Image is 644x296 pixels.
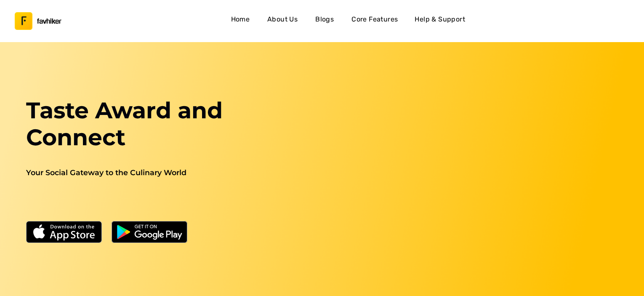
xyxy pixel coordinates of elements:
h4: Blogs [315,14,334,25]
iframe: Embedded youtube [333,97,622,260]
a: Core Features [348,11,401,31]
a: Home [227,11,254,31]
h4: About Us [267,14,298,25]
h4: Help & Support [415,14,465,25]
a: Blogs [311,11,338,31]
img: App Store [26,221,102,243]
img: Google Play [112,221,187,243]
button: Help & Support [411,11,468,31]
h4: Home [231,14,250,25]
h3: favhiker [37,18,61,24]
a: About Us [264,11,301,31]
h4: Core Features [351,14,398,25]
